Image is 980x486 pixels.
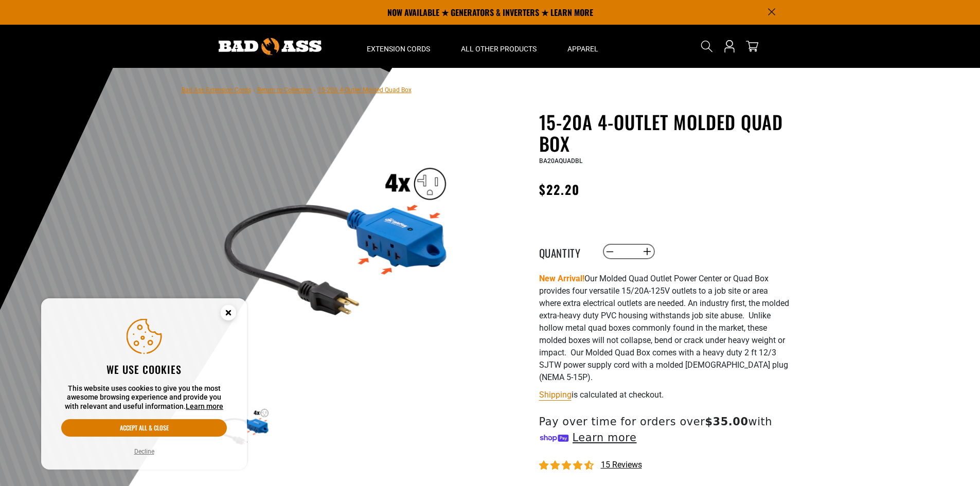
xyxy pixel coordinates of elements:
h1: 15-20A 4-Outlet Molded Quad Box [539,111,791,154]
aside: Cookie Consent [41,298,247,470]
span: › [253,86,255,94]
img: Bad Ass Extension Cords [219,38,322,55]
a: Return to Collection [257,86,312,94]
button: Accept all & close [61,419,227,437]
summary: Search [699,38,715,55]
p: This website uses cookies to give you the most awesome browsing experience and provide you with r... [61,384,227,411]
button: Decline [131,446,157,457]
summary: All Other Products [446,25,552,68]
a: Shipping [539,390,572,400]
a: Bad Ass Extension Cords [182,86,251,94]
a: Learn more [186,402,223,410]
h2: We use cookies [61,363,227,376]
label: Quantity [539,245,591,258]
span: $22.20 [539,180,580,199]
span: › [314,86,316,94]
p: Our Molded Quad Outlet Power Center or Quad Box provides four versatile 15/20A-125V outlets to a ... [539,273,791,384]
span: BA20AQUADBL [539,157,582,165]
div: is calculated at checkout. [539,388,791,402]
span: Extension Cords [367,44,430,53]
strong: New Arrival! [539,274,584,283]
span: All Other Products [461,44,537,53]
span: 15 reviews [601,460,642,470]
span: Apparel [567,44,598,53]
summary: Apparel [552,25,614,68]
span: 15-20A 4-Outlet Molded Quad Box [318,86,412,94]
summary: Extension Cords [351,25,446,68]
span: 4.40 stars [539,461,596,471]
nav: breadcrumbs [182,83,412,96]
